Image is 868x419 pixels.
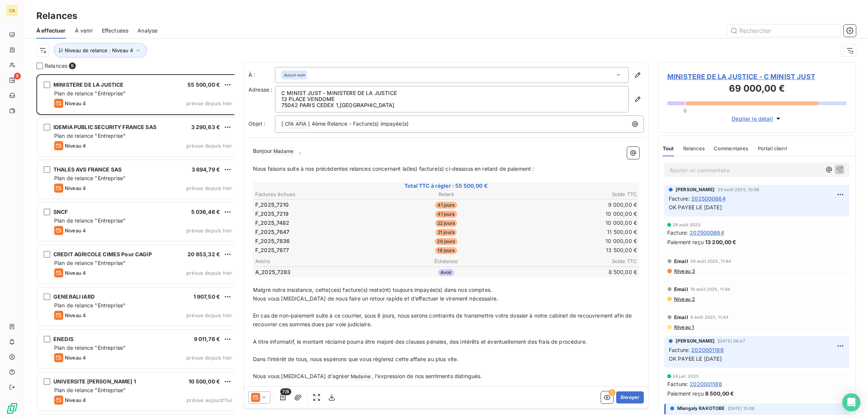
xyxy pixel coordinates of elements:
[718,187,759,192] span: 29 août 2025, 10:06
[254,182,638,190] span: Total TTC à régler : 55 500,00 €
[281,120,283,127] span: [
[6,402,18,414] img: Logo LeanPay
[690,380,722,388] span: 2020001186
[684,107,687,114] span: 0
[669,195,690,202] span: Facture :
[663,145,674,151] span: Tout
[350,372,372,381] span: Madame
[308,120,409,127] span: ] 4ème Relance - Facture(s) impayée(s)
[435,247,457,254] span: 19 jours
[727,25,841,37] input: Rechercher
[284,120,308,129] span: CFA AFIA
[436,229,457,236] span: 21 jours
[65,312,86,318] span: Niveau 4
[281,90,622,96] p: C MINIST JUST - MINISTERE DE LA JUSTICE
[54,387,126,393] span: Plan de relance "Entreprise"
[382,257,509,265] th: Échéance
[75,27,93,34] span: À venir
[510,237,637,245] td: 10 000,00 €
[187,251,220,257] span: 20 853,32 €
[272,147,294,156] span: Madame
[65,397,86,403] span: Niveau 4
[690,287,731,291] span: 18 août 2025, 11:44
[669,346,690,354] span: Facture :
[53,124,156,130] span: IDEMIA PUBLIC SECURITY FRANCE SAS
[299,148,301,154] span: ,
[253,312,634,327] span: En cas de non-paiement suite à ce courrier, sous 8 jours, nous serons contraints de transmettre v...
[36,27,66,34] span: À effectuer
[253,338,587,345] span: A titre informatif, le montant réclamé pourra être majoré des clauses pénales, des intérêts et év...
[667,229,688,237] span: Facture :
[253,356,458,362] span: Dans l’intérêt de tous, nous espérons que vous règlerez cette affaire au plus vite.
[191,124,220,130] span: 3 290,63 €
[435,238,457,245] span: 20 jours
[191,209,220,215] span: 5 036,46 €
[186,355,232,361] span: prévue depuis hier
[189,378,220,385] span: 10 500,00 €
[253,295,498,302] span: Nous vous [MEDICAL_DATA] de nous faire un retour rapide et d’effectuer le virement nécessaire.
[691,195,726,202] span: 2025000664
[255,257,382,265] th: Avoirs
[438,269,454,276] span: Avoir
[102,27,129,34] span: Effectuées
[677,405,725,412] span: Miangaly RAKOTOBE
[194,336,220,342] span: 9 011,76 €
[54,344,126,351] span: Plan de relance "Entreprise"
[54,132,126,139] span: Plan de relance "Entreprise"
[683,145,705,151] span: Relances
[674,258,688,264] span: Email
[186,185,232,191] span: prévue depuis hier
[674,286,688,292] span: Email
[65,100,86,106] span: Niveau 4
[187,397,232,403] span: prévue aujourd’hui
[253,373,349,379] span: Nous vous [MEDICAL_DATA] d'agréer
[45,62,67,70] span: Relances
[673,374,699,379] span: 24 juil. 2025
[65,185,86,191] span: Niveau 4
[667,380,688,388] span: Facture :
[676,338,715,344] span: [PERSON_NAME]
[435,202,457,209] span: 41 jours
[53,293,95,300] span: GENERALI IARD
[667,389,704,397] span: Paiement reçu
[255,246,289,254] span: F_2025_7877
[6,5,18,17] div: CA
[53,166,122,173] span: THALES AVS FRANCE SAS
[676,186,715,193] span: [PERSON_NAME]
[54,43,147,58] button: Niveau de relance : Niveau 4
[65,227,86,234] span: Niveau 4
[284,72,305,78] em: Aucun nom
[186,270,232,276] span: prévue depuis hier
[54,260,126,266] span: Plan de relance "Entreprise"
[65,355,86,361] span: Niveau 4
[65,47,133,53] span: Niveau de relance : Niveau 4
[255,219,290,227] span: F_2025_7482
[673,268,695,274] span: Niveau 3
[253,165,534,172] span: Nous faisons suite à nos précédentes relances concernant la(les) facture(s) ci-dessous en retard ...
[248,86,272,93] span: Adresse :
[690,259,731,263] span: 26 août 2025, 11:44
[667,238,704,246] span: Paiement reçu
[255,237,290,245] span: F_2025_7836
[53,378,136,385] span: UNIVERSITE [PERSON_NAME] 1
[65,143,86,149] span: Niveau 4
[281,102,622,108] p: 75042 PARIS CEDEX 1 , [GEOGRAPHIC_DATA]
[14,73,21,79] span: 9
[248,71,275,79] label: À :
[255,210,289,218] span: F_2025_7219
[186,312,232,318] span: prévue depuis hier
[669,355,722,362] span: OK PAYEE LE [DATE]
[673,223,701,227] span: 28 août 2025
[186,143,232,149] span: prévue depuis hier
[54,302,126,308] span: Plan de relance "Entreprise"
[53,251,152,257] span: CREDIT AGRICOLE CIMES Pour CAGIP
[705,238,737,246] span: 13 200,00 €
[255,190,382,198] th: Factures échues
[280,388,291,395] span: 7/8
[53,81,123,88] span: MINISTERE DE LA JUSTICE
[729,114,784,123] button: Déplier le détail
[435,220,457,227] span: 22 jours
[65,270,86,276] span: Niveau 4
[186,100,232,106] span: prévue depuis hier
[732,115,773,123] span: Déplier le détail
